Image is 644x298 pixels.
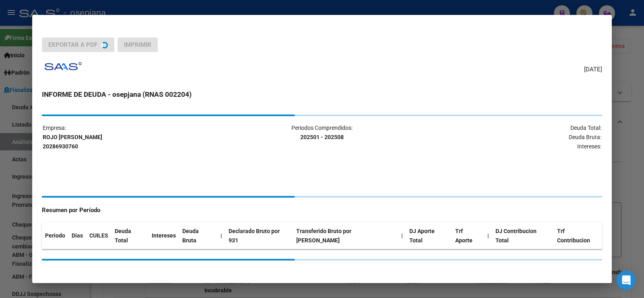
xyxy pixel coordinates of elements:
[398,223,406,249] th: |
[416,123,601,151] p: Deuda Total: Deuda Bruta: Intereses:
[300,134,344,140] strong: 202501 - 202508
[86,223,111,249] th: CUILES
[179,223,217,249] th: Deuda Bruta
[111,223,149,249] th: Deuda Total
[293,223,398,249] th: Transferido Bruto por [PERSON_NAME]
[225,223,293,249] th: Declarado Bruto por 931
[484,223,492,249] th: |
[42,89,602,100] h3: INFORME DE DEUDA - osepjana (RNAS 002204)
[229,123,415,142] p: Periodos Comprendidos:
[617,271,636,290] div: Open Intercom Messenger
[452,223,485,249] th: Trf Aporte
[406,223,452,249] th: DJ Aporte Total
[149,223,179,249] th: Intereses
[48,41,97,48] span: Exportar a PDF
[42,223,68,249] th: Periodo
[42,38,114,52] button: Exportar a PDF
[118,38,158,52] button: Imprimir
[42,206,602,215] h4: Resumen por Período
[554,223,602,249] th: Trf Contribucion
[492,223,554,249] th: DJ Contribucion Total
[68,223,86,249] th: Dias
[43,134,102,150] strong: ROJO [PERSON_NAME] 20286930760
[43,123,228,151] p: Empresa:
[217,223,225,249] th: |
[124,41,151,48] span: Imprimir
[584,65,602,74] span: [DATE]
